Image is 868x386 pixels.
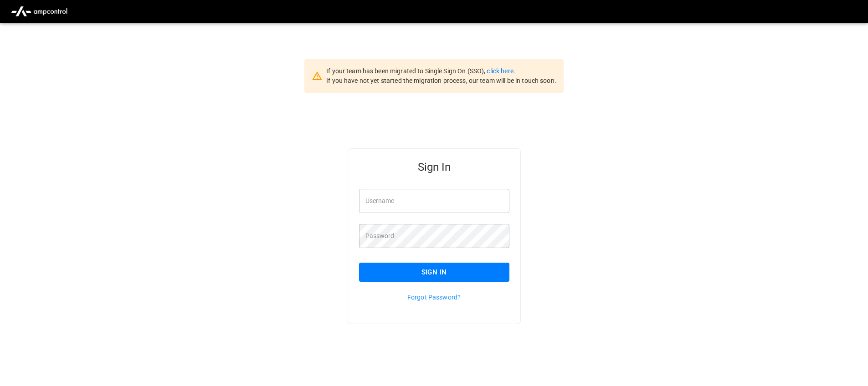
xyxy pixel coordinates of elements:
[7,3,71,20] img: ampcontrol.io logo
[326,77,556,84] span: If you have not yet started the migration process, our team will be in touch soon.
[487,67,515,75] a: click here.
[359,160,509,174] h5: Sign In
[359,263,509,282] button: Sign In
[359,293,509,302] p: Forgot Password?
[326,67,487,75] span: If your team has been migrated to Single Sign On (SSO),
